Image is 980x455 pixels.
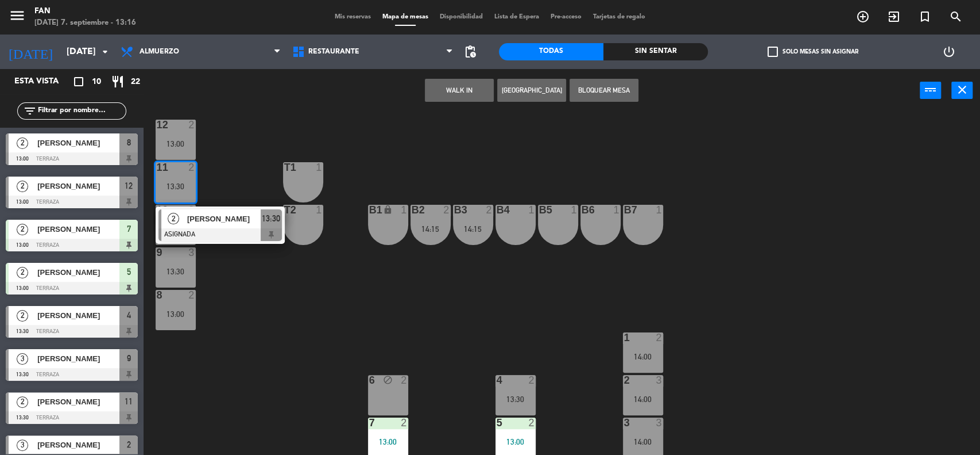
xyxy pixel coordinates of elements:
[127,265,131,279] span: 5
[37,105,126,117] input: Filtrar por nombre...
[34,6,136,17] div: Fan
[23,104,37,118] i: filter_list
[623,438,663,446] div: 14:00
[17,353,28,365] span: 3
[623,395,663,403] div: 14:00
[127,351,131,365] span: 9
[887,10,901,24] i: exit_to_app
[425,79,494,102] button: WALK IN
[545,14,587,20] span: Pre-acceso
[401,418,408,428] div: 2
[613,205,620,215] div: 1
[486,205,493,215] div: 2
[17,439,28,451] span: 3
[410,225,451,233] div: 14:15
[131,75,140,89] span: 22
[6,75,83,89] div: Esta vista
[920,82,941,99] button: power_input
[528,375,535,385] div: 2
[17,310,28,322] span: 2
[308,48,359,56] span: Restaurante
[37,180,119,192] span: [PERSON_NAME]
[949,10,963,24] i: search
[656,375,663,385] div: 3
[127,308,131,322] span: 4
[157,162,157,173] div: 11
[37,353,119,365] span: [PERSON_NAME]
[157,247,157,258] div: 9
[918,10,932,24] i: turned_in_not
[453,225,493,233] div: 14:15
[127,136,131,150] span: 8
[111,75,125,89] i: restaurant
[9,7,26,24] i: menu
[856,10,870,24] i: add_circle_outline
[767,47,777,57] span: check_box_outline_blank
[157,120,157,130] div: 12
[168,213,179,224] span: 2
[127,222,131,236] span: 7
[98,45,112,59] i: arrow_drop_down
[17,396,28,408] span: 2
[656,418,663,428] div: 3
[401,205,408,215] div: 1
[499,43,603,60] div: Todas
[656,332,663,343] div: 2
[37,137,119,149] span: [PERSON_NAME]
[951,82,973,99] button: close
[495,395,536,403] div: 13:30
[125,395,133,408] span: 11
[434,14,489,20] span: Disponibilidad
[188,247,195,258] div: 3
[587,14,651,20] span: Tarjetas de regalo
[582,205,582,215] div: B6
[37,309,119,322] span: [PERSON_NAME]
[316,205,323,215] div: 1
[377,14,434,20] span: Mapa de mesas
[495,438,536,446] div: 13:00
[37,439,119,451] span: [PERSON_NAME]
[262,212,280,225] span: 13:30
[17,267,28,278] span: 2
[17,137,28,149] span: 2
[125,179,133,193] span: 12
[497,79,566,102] button: [GEOGRAPHIC_DATA]
[443,205,450,215] div: 2
[34,17,136,29] div: [DATE] 7. septiembre - 13:16
[188,120,195,130] div: 2
[72,75,86,89] i: crop_square
[624,332,625,343] div: 1
[623,353,663,361] div: 14:00
[188,290,195,300] div: 2
[188,162,195,173] div: 2
[942,45,955,59] i: power_settings_new
[37,396,119,408] span: [PERSON_NAME]
[329,14,377,20] span: Mis reservas
[489,14,545,20] span: Lista de Espera
[156,267,196,276] div: 13:30
[571,205,578,215] div: 1
[157,205,157,215] div: 10
[767,47,858,57] label: Solo mesas sin asignar
[656,205,663,215] div: 1
[9,7,26,28] button: menu
[924,83,938,97] i: power_input
[368,438,408,446] div: 13:00
[603,43,708,60] div: Sin sentar
[624,205,625,215] div: B7
[383,205,393,215] i: lock
[17,181,28,192] span: 2
[528,418,535,428] div: 2
[955,83,969,97] i: close
[37,266,119,278] span: [PERSON_NAME]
